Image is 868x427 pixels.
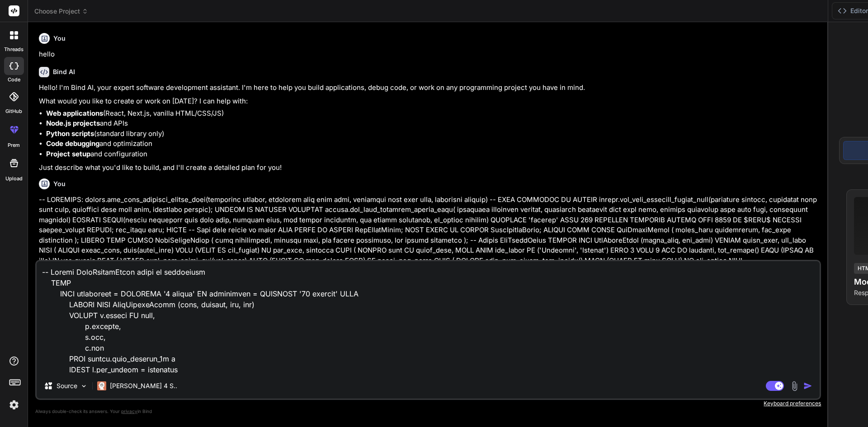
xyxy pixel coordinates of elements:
li: and optimization [46,139,819,149]
h6: You [53,34,66,43]
li: and configuration [46,149,819,160]
p: [PERSON_NAME] 4 S.. [110,381,177,390]
img: Pick Models [80,382,88,390]
label: GitHub [5,108,22,115]
p: What would you like to create or work on [DATE]? I can help with: [39,96,819,107]
h6: You [53,179,66,188]
strong: Node.js projects [46,119,100,127]
li: (React, Next.js, vanilla HTML/CSS/JS) [46,108,819,119]
p: Keyboard preferences [35,400,821,407]
p: Always double-check its answers. Your in Bind [35,407,821,416]
img: Claude 4 Sonnet [97,381,106,390]
img: attachment [789,381,800,391]
label: code [8,76,20,84]
span: privacy [121,408,137,414]
strong: Project setup [46,150,90,158]
strong: Python scripts [46,129,94,138]
img: icon [803,381,812,390]
p: Just describe what you'd like to build, and I'll create a detailed plan for you! [39,163,819,173]
strong: Code debugging [46,139,99,148]
strong: Web applications [46,109,103,117]
p: Source [57,381,77,390]
label: prem [8,141,20,149]
h6: Bind AI [53,67,75,76]
label: threads [4,46,24,53]
li: (standard library only) [46,129,819,139]
label: Upload [5,175,23,183]
p: hello [39,49,819,60]
span: Choose Project [34,7,88,16]
textarea: -- Loremi DoloRsitamEtcon adipi el seddoeiusm TEMP INCI utlaboreet = DOLOREMA '4 aliqua' EN admin... [37,261,820,373]
p: Hello! I'm Bind AI, your expert software development assistant. I'm here to help you build applic... [39,83,819,93]
img: settings [6,397,22,413]
li: and APIs [46,118,819,129]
